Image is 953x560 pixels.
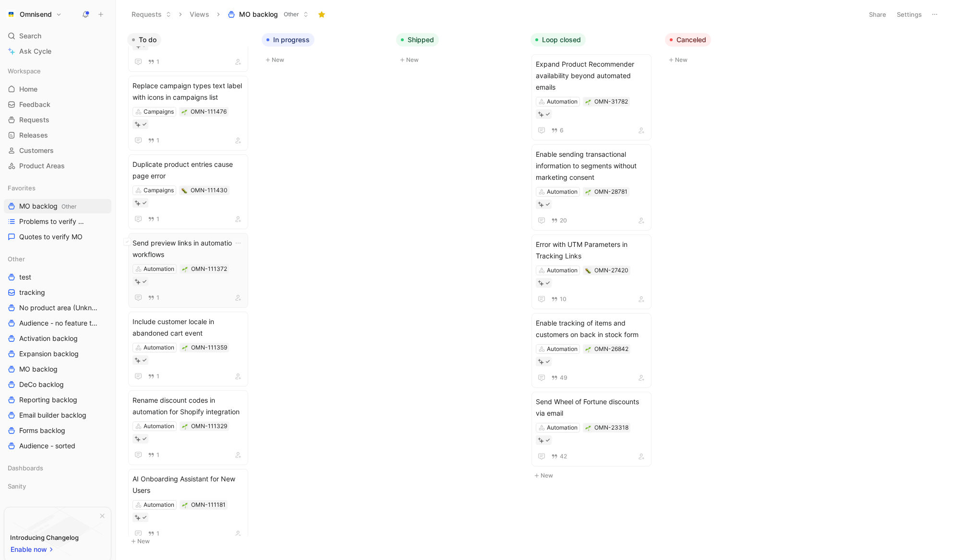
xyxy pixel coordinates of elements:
[239,10,278,19] span: MO backlog
[144,107,174,117] div: Campaigns
[6,10,16,19] img: Omnisend
[61,203,76,210] span: Other
[8,66,41,76] span: Workspace
[547,97,578,106] div: Automation
[585,99,591,105] img: 🌱
[408,35,434,45] span: Shipped
[549,373,569,383] button: 49
[560,296,567,302] span: 10
[19,201,76,211] span: MO backlog
[585,424,591,431] button: 🌱
[133,237,244,260] span: Send preview links in automation workflows
[4,44,111,58] a: Ask Cycle
[223,7,313,22] button: MO backlogOther
[585,347,591,352] img: 🌱
[4,316,111,330] a: Audience - no feature tag
[262,33,314,47] button: In progress
[128,312,248,386] a: Include customer locale in abandoned cart eventAutomation1
[133,473,244,496] span: AI Onboarding Assistant for New Users
[8,183,36,193] span: Favorites
[547,344,578,354] div: Automation
[4,393,111,407] a: Reporting backlog
[4,377,111,392] a: DeCo backlog
[157,295,159,301] span: 1
[536,317,647,340] span: Enable tracking of items and customers on back in stock form
[144,500,174,510] div: Automation
[182,502,188,508] img: 🌱
[20,10,52,19] h1: Omnisend
[4,479,111,496] div: Sanity
[4,408,111,422] a: Email builder backlog
[585,268,591,274] img: 🐛
[531,313,651,388] a: Enable tracking of items and customers on back in stock formAutomation49
[19,380,64,389] span: DeCo backlog
[594,266,628,275] div: OMN-27420
[191,421,227,431] div: OMN-111329
[531,144,651,231] a: Enable sending transactional information to segments without marketing consentAutomation20
[128,76,248,151] a: Replace campaign types text label with icons in campaigns listCampaigns1
[560,454,567,459] span: 42
[144,264,174,274] div: Automation
[585,189,591,195] img: 🌱
[4,199,111,213] a: MO backlogOther
[182,345,188,351] img: 🌱
[665,33,711,47] button: Canceled
[594,187,627,197] div: OMN-28781
[19,46,51,57] span: Ask Cycle
[139,35,157,45] span: To do
[585,346,591,352] button: 🌱
[128,390,248,465] a: Rename discount codes in automation for Shopify integrationAutomation1
[527,29,661,486] div: Loop closedNew
[4,64,111,78] div: Workspace
[865,8,891,21] button: Share
[146,292,161,303] button: 1
[661,29,796,70] div: CanceledNew
[19,318,98,328] span: Audience - no feature tag
[10,532,79,543] div: Introducing Changelog
[4,82,111,96] a: Home
[157,452,159,458] span: 1
[549,215,569,226] button: 20
[392,29,527,70] div: ShippedNew
[191,107,227,117] div: OMN-111476
[536,149,647,183] span: Enable sending transactional information to segments without marketing consent
[19,30,41,42] span: Search
[185,7,214,22] button: Views
[19,84,37,94] span: Home
[547,266,578,275] div: Automation
[4,362,111,376] a: MO backlog
[8,254,25,264] span: Other
[585,188,591,195] button: 🌱
[128,154,248,229] a: Duplicate product entries cause page errorCampaigns1
[19,217,87,226] span: Problems to verify MO
[676,35,706,45] span: Canceled
[396,33,439,47] button: Shipped
[144,421,174,431] div: Automation
[123,29,258,552] div: To doNew
[181,108,188,115] div: 🌱
[157,138,159,143] span: 1
[146,450,161,460] button: 1
[19,130,48,140] span: Releases
[181,502,188,508] button: 🌱
[4,331,111,346] a: Activation backlog
[19,146,54,155] span: Customers
[547,187,578,197] div: Automation
[127,536,254,547] button: New
[19,100,50,109] span: Feedback
[181,187,188,194] button: 🐛
[547,423,578,432] div: Automation
[19,395,77,405] span: Reporting backlog
[19,441,75,451] span: Audience - sorted
[19,115,49,125] span: Requests
[4,439,111,453] a: Audience - sorted
[396,54,523,66] button: New
[4,423,111,438] a: Forms backlog
[12,507,103,556] img: bg-BLZuj68n.svg
[585,98,591,105] div: 🌱
[594,423,628,432] div: OMN-23318
[181,344,188,351] div: 🌱
[536,239,647,262] span: Error with UTM Parameters in Tracking Links
[191,186,228,195] div: OMN-111430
